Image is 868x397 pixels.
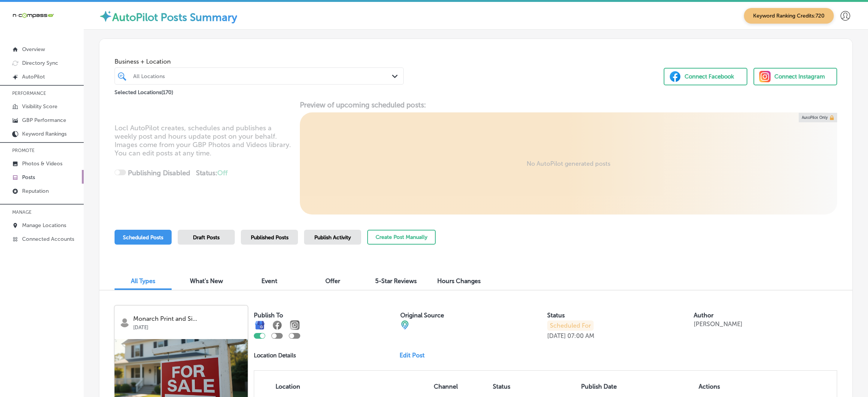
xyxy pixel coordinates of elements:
[131,277,155,285] span: All Types
[22,236,74,242] p: Connected Accounts
[99,10,112,23] img: autopilot-icon
[112,11,237,24] label: AutoPilot Posts Summary
[547,320,594,331] p: Scheduled For
[133,322,242,330] p: [DATE]
[22,60,58,66] p: Directory Sync
[367,230,436,245] button: Create Post Manually
[22,160,62,167] p: Photos & Videos
[193,234,220,241] span: Draft Posts
[567,332,594,339] p: 07:00 AM
[325,277,340,285] span: Offer
[22,131,67,137] p: Keyword Rankings
[254,312,283,319] label: Publish To
[12,12,54,19] img: 660ab0bf-5cc7-4cb8-ba1c-48b5ae0f18e60NCTV_CLogo_TV_Black_-500x88.png
[133,315,242,322] p: Monarch Print and Si...
[254,352,296,359] p: Location Details
[22,74,45,80] p: AutoPilot
[22,46,45,53] p: Overview
[22,174,35,181] p: Posts
[120,318,129,327] img: logo
[133,73,393,79] div: All Locations
[400,352,431,359] a: Edit Post
[115,86,173,96] p: Selected Locations ( 170 )
[774,71,825,82] div: Connect Instagram
[190,277,223,285] span: What's New
[547,332,566,339] p: [DATE]
[22,117,66,123] p: GBP Performance
[664,68,747,85] button: Connect Facebook
[694,320,742,328] p: [PERSON_NAME]
[744,8,834,24] span: Keyword Ranking Credits: 720
[753,68,837,85] button: Connect Instagram
[375,277,417,285] span: 5-Star Reviews
[123,234,163,241] span: Scheduled Posts
[437,277,481,285] span: Hours Changes
[22,188,49,194] p: Reputation
[261,277,277,285] span: Event
[547,312,565,319] label: Status
[22,222,66,229] p: Manage Locations
[400,320,409,330] img: cba84b02adce74ede1fb4a8549a95eca.png
[115,58,404,65] span: Business + Location
[22,103,57,110] p: Visibility Score
[694,312,714,319] label: Author
[685,71,734,82] div: Connect Facebook
[251,234,288,241] span: Published Posts
[314,234,351,241] span: Publish Activity
[400,312,444,319] label: Original Source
